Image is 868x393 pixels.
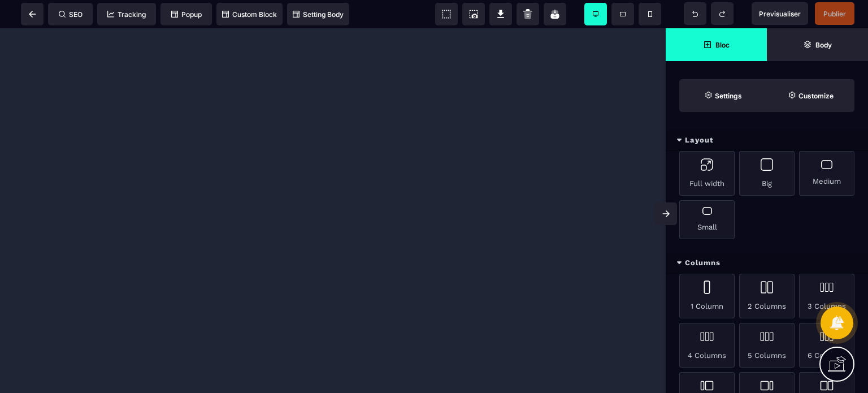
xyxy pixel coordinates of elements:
span: Settings [679,79,767,112]
div: Columns [666,253,868,274]
div: 4 Columns [679,323,735,368]
span: Open Style Manager [767,79,854,112]
span: Popup [171,10,202,19]
div: 5 Columns [739,323,795,368]
span: Screenshot [462,3,485,25]
div: 2 Columns [739,274,795,318]
span: Custom Block [222,10,277,19]
strong: Body [815,41,832,49]
span: Publier [823,10,846,18]
strong: Customize [798,92,834,100]
span: Previsualiser [759,10,801,18]
strong: Settings [715,92,742,100]
span: SEO [59,10,83,19]
span: Tracking [107,10,146,19]
span: Preview [752,2,808,25]
span: Setting Body [293,10,344,19]
span: Open Blocks [666,28,767,61]
strong: Bloc [715,41,730,49]
div: 3 Columns [799,274,854,318]
div: 1 Column [679,274,735,318]
div: Big [739,151,795,196]
div: Medium [799,151,854,196]
div: 6 Columns [799,323,854,368]
span: Open Layer Manager [767,28,868,61]
div: Small [679,200,735,239]
span: View components [435,3,458,25]
div: Full width [679,151,735,196]
div: Layout [666,130,868,151]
